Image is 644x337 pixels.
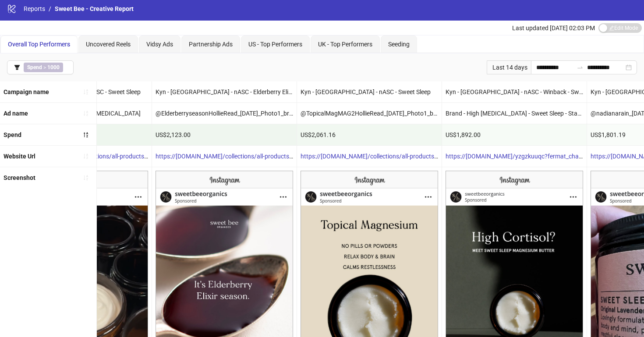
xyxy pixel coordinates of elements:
span: Vidsy Ads [146,41,173,48]
span: filter [14,64,20,70]
b: Screenshot [4,174,35,181]
span: Last updated [DATE] 02:03 PM [512,25,595,32]
span: sort-ascending [83,89,89,95]
div: @ElderberryseasonHollieRead_[DATE]_Photo1_brand_testimonial_ElderberryElixir_sweetbee_ [152,103,297,124]
div: US$1,892.00 [442,124,587,145]
span: US - Top Performers [248,41,302,48]
span: sort-descending [83,132,89,138]
span: Overall Top Performers [8,41,70,48]
span: Partnership Ads [189,41,233,48]
div: Last 14 days [487,60,531,74]
b: Ad name [4,110,28,117]
div: @TopicalMagMAG2HollieRead_[DATE]_Photo1_brand_testimonial_SweetSleepmagnesiumbutter_sweetbee_ [297,103,442,124]
b: Website Url [4,153,35,160]
span: > [24,63,63,72]
span: Uncovered Reels [86,41,131,48]
span: swap-right [577,64,584,71]
a: Reports [22,4,47,14]
div: US$2,061.16 [297,124,442,145]
span: Sweet Bee - Creative Report [55,5,134,12]
button: Spend > 1000 [7,60,74,74]
span: to [577,64,584,71]
span: sort-ascending [83,175,89,181]
div: US$2,123.00 [152,124,297,145]
b: 1000 [47,64,60,70]
b: Campaign name [4,88,49,95]
li: / [49,4,51,14]
span: Seeding [388,41,410,48]
b: Spend [27,64,42,70]
div: Kyn - [GEOGRAPHIC_DATA] - nASC - Winback - Sweet Sleep - Fermat [442,81,587,102]
span: sort-ascending [83,153,89,159]
div: Kyn - [GEOGRAPHIC_DATA] - nASC - Sweet Sleep [297,81,442,102]
div: Brand - High [MEDICAL_DATA] - Sweet Sleep - Static - Fermat - Copy [442,103,587,124]
span: sort-ascending [83,110,89,116]
span: UK - Top Performers [318,41,372,48]
div: Kyn - [GEOGRAPHIC_DATA] - nASC - Elderberry Elixir [152,81,297,102]
b: Spend [4,131,21,138]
